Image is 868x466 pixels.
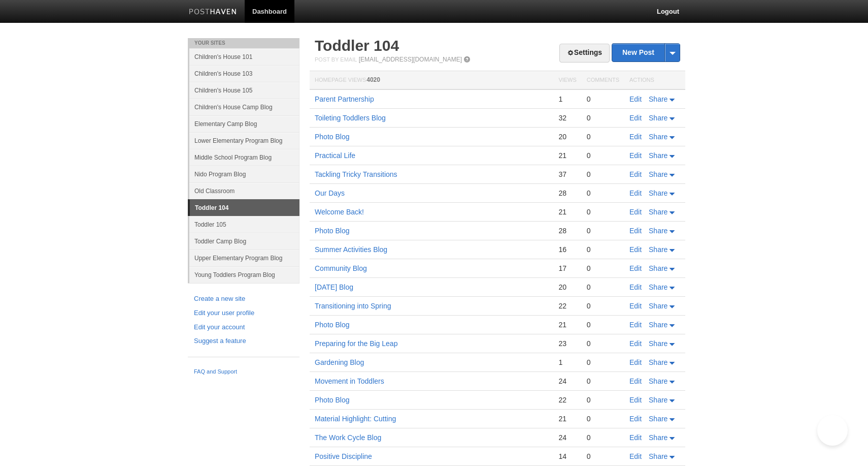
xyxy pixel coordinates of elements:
[189,115,299,132] a: Elementary Camp Blog
[315,208,364,216] a: Welcome Back!
[315,396,350,404] a: Photo Blog
[649,264,667,272] span: Share
[189,99,299,115] a: Children's House Camp Blog
[629,227,642,235] a: Edit
[649,208,667,216] span: Share
[649,415,667,423] span: Share
[649,95,667,103] span: Share
[190,200,299,216] a: Toddler 104
[194,308,293,319] a: Edit your user profile
[558,283,576,292] div: 20
[587,113,619,122] div: 0
[587,151,619,160] div: 0
[649,227,667,235] span: Share
[188,38,299,48] li: Your Sites
[315,264,367,272] a: Community Blog
[629,433,642,442] a: Edit
[189,233,299,250] a: Toddler Camp Blog
[558,132,576,141] div: 20
[587,452,619,461] div: 0
[315,56,357,63] span: Post by Email
[649,151,667,160] span: Share
[194,336,293,347] a: Suggest a feature
[558,207,576,216] div: 21
[587,226,619,235] div: 0
[558,358,576,367] div: 1
[629,358,642,366] a: Edit
[629,245,642,254] a: Edit
[629,339,642,348] a: Edit
[315,189,345,197] a: Our Days
[629,302,642,310] a: Edit
[649,133,667,141] span: Share
[649,189,667,197] span: Share
[587,95,619,104] div: 0
[629,283,642,291] a: Edit
[558,264,576,273] div: 17
[817,415,848,446] iframe: Help Scout Beacon - Open
[558,320,576,329] div: 21
[629,321,642,329] a: Edit
[558,339,576,348] div: 23
[189,48,299,65] a: Children's House 101
[649,302,667,310] span: Share
[587,414,619,423] div: 0
[649,339,667,348] span: Share
[559,44,610,63] a: Settings
[315,170,397,178] a: Tackling Tricky Transitions
[315,321,350,329] a: Photo Blog
[587,132,619,141] div: 0
[629,452,642,460] a: Edit
[629,415,642,423] a: Edit
[558,414,576,423] div: 21
[612,44,680,61] a: New Post
[629,151,642,160] a: Edit
[315,433,381,442] a: The Work Cycle Blog
[558,433,576,442] div: 24
[649,452,667,460] span: Share
[649,321,667,329] span: Share
[558,95,576,104] div: 1
[315,95,374,103] a: Parent Partnership
[629,170,642,178] a: Edit
[315,415,396,423] a: Material Highlight: Cutting
[315,452,372,460] a: Positive Discipline
[189,216,299,233] a: Toddler 105
[558,245,576,254] div: 16
[587,395,619,405] div: 0
[558,170,576,179] div: 37
[558,395,576,405] div: 22
[189,166,299,182] a: Nido Program Blog
[315,151,355,160] a: Practical Life
[315,358,364,366] a: Gardening Blog
[587,301,619,310] div: 0
[587,433,619,442] div: 0
[310,71,553,90] th: Homepage Views
[558,151,576,160] div: 21
[649,245,667,254] span: Share
[629,189,642,197] a: Edit
[649,433,667,442] span: Share
[582,71,624,90] th: Comments
[194,367,293,377] a: FAQ and Support
[649,114,667,122] span: Share
[587,339,619,348] div: 0
[315,377,384,385] a: Movement in Toddlers
[649,283,667,291] span: Share
[629,208,642,216] a: Edit
[649,377,667,385] span: Share
[366,76,380,83] span: 4020
[587,189,619,198] div: 0
[189,182,299,199] a: Old Classroom
[587,207,619,216] div: 0
[189,250,299,266] a: Upper Elementary Program Blog
[624,71,685,90] th: Actions
[587,320,619,329] div: 0
[629,377,642,385] a: Edit
[315,114,386,122] a: Toileting Toddlers Blog
[315,37,399,54] a: Toddler 104
[629,264,642,272] a: Edit
[558,452,576,461] div: 14
[189,82,299,99] a: Children's House 105
[189,9,237,16] img: Posthaven-bar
